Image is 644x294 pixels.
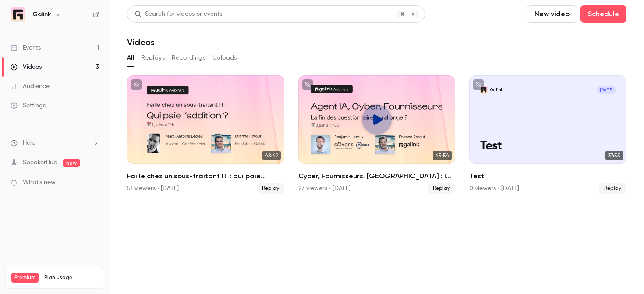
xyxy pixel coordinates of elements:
[257,183,284,194] span: Replay
[63,159,80,167] span: new
[469,75,626,194] li: Test
[212,51,237,65] button: Uploads
[11,138,99,148] li: help-dropdown-opener
[88,179,99,187] iframe: Noticeable Trigger
[490,87,503,92] p: Galink
[23,178,56,187] span: What's new
[23,158,57,167] a: SpeakerHub
[11,63,42,71] div: Videos
[11,43,41,52] div: Events
[527,5,577,23] button: New video
[428,183,455,194] span: Replay
[127,75,284,194] li: Faille chez un sous-traitant IT : qui paie l’addition ?
[480,139,616,153] p: Test
[127,171,284,181] h2: Faille chez un sous-traitant IT : qui paie l’addition ?
[473,79,484,90] button: unpublished
[605,151,623,160] span: 37:55
[11,82,50,91] div: Audience
[127,51,134,65] button: All
[11,7,25,21] img: Galink
[469,171,626,181] h2: Test
[127,5,626,289] section: Videos
[134,10,222,19] div: Search for videos or events
[23,138,35,148] span: Help
[433,151,452,160] span: 45:54
[298,75,456,194] a: 45:54Cyber, Fournisseurs, [GEOGRAPHIC_DATA] : la fin des questionnaires à rallonge ?27 viewers • ...
[127,37,155,47] h1: Videos
[469,75,626,194] a: TestGalink[DATE]Test37:55Test0 viewers • [DATE]Replay
[44,274,99,281] span: Plan usage
[469,184,519,193] div: 0 viewers • [DATE]
[127,75,284,194] a: 48:49Faille chez un sous-traitant IT : qui paie l’addition ?51 viewers • [DATE]Replay
[599,183,626,194] span: Replay
[302,79,313,90] button: unpublished
[298,184,350,193] div: 27 viewers • [DATE]
[262,151,281,160] span: 48:49
[141,51,165,65] button: Replays
[597,86,616,94] span: [DATE]
[298,171,456,181] h2: Cyber, Fournisseurs, [GEOGRAPHIC_DATA] : la fin des questionnaires à rallonge ?
[127,75,626,194] ul: Videos
[11,273,39,283] span: Premium
[298,75,456,194] li: Cyber, Fournisseurs, IA : la fin des questionnaires à rallonge ?
[172,51,205,65] button: Recordings
[127,184,179,193] div: 51 viewers • [DATE]
[131,79,142,90] button: unpublished
[32,10,51,19] h6: Galink
[580,5,626,23] button: Schedule
[11,101,46,110] div: Settings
